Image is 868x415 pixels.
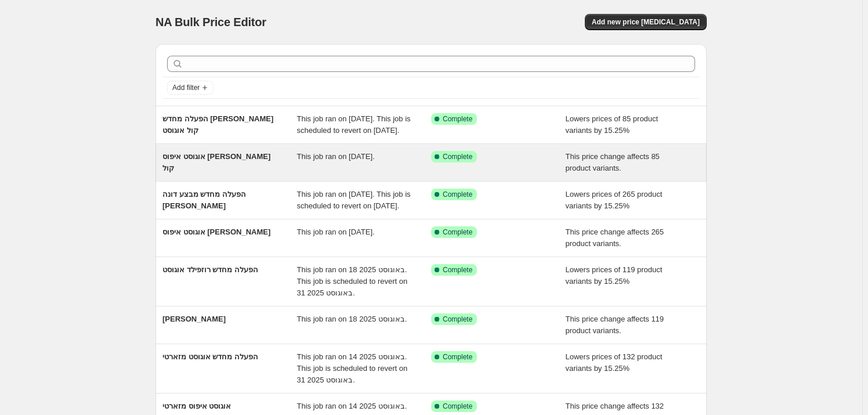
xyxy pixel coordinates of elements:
span: אוגוסט איפוס [PERSON_NAME] קול [162,152,270,172]
span: This job ran on 14 באוגוסט 2025. [297,402,407,410]
span: אוגוסט איפוס [PERSON_NAME] [162,228,270,236]
span: NA Bulk Price Editor [155,16,266,28]
span: Complete [443,114,472,124]
span: Lowers prices of 85 product variants by 15.25% [566,114,659,135]
span: This job ran on [DATE]. [297,152,375,161]
span: This price change affects 265 product variants. [566,228,664,248]
span: הפעלה מחדש מבצע דונה [PERSON_NAME] [162,190,246,210]
span: Lowers prices of 119 product variants by 15.25% [566,265,663,286]
span: אוגוסט איפוס מזארטי [162,402,231,410]
span: Complete [443,352,472,362]
span: This job ran on [DATE]. This job is scheduled to revert on [DATE]. [297,190,411,210]
span: Complete [443,228,472,237]
button: Add new price [MEDICAL_DATA] [585,14,707,30]
span: Lowers prices of 265 product variants by 15.25% [566,190,663,210]
span: Complete [443,190,472,199]
span: Lowers prices of 132 product variants by 15.25% [566,352,663,373]
span: Complete [443,402,472,411]
span: This job ran on [DATE]. This job is scheduled to revert on [DATE]. [297,114,411,135]
span: Complete [443,265,472,275]
span: Complete [443,152,472,161]
span: הפעלה מחדש אוגוסט מזארטי [162,352,258,361]
span: Add filter [172,83,200,92]
span: This job ran on 18 באוגוסט 2025. [297,315,407,323]
span: הפעלה מחדש [PERSON_NAME] קול אוגוסט [162,114,273,135]
span: This price change affects 85 product variants. [566,152,660,172]
span: Complete [443,315,472,324]
span: This job ran on 18 באוגוסט 2025. This job is scheduled to revert on 31 באוגוסט 2025. [297,265,408,297]
span: [PERSON_NAME] [162,315,226,323]
span: This price change affects 119 product variants. [566,315,664,335]
span: Add new price [MEDICAL_DATA] [592,17,700,27]
span: This job ran on [DATE]. [297,228,375,236]
button: Add filter [167,81,214,95]
span: This job ran on 14 באוגוסט 2025. This job is scheduled to revert on 31 באוגוסט 2025. [297,352,408,384]
span: הפעלה מחדש רוזפילד אוגוסט [162,265,258,274]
